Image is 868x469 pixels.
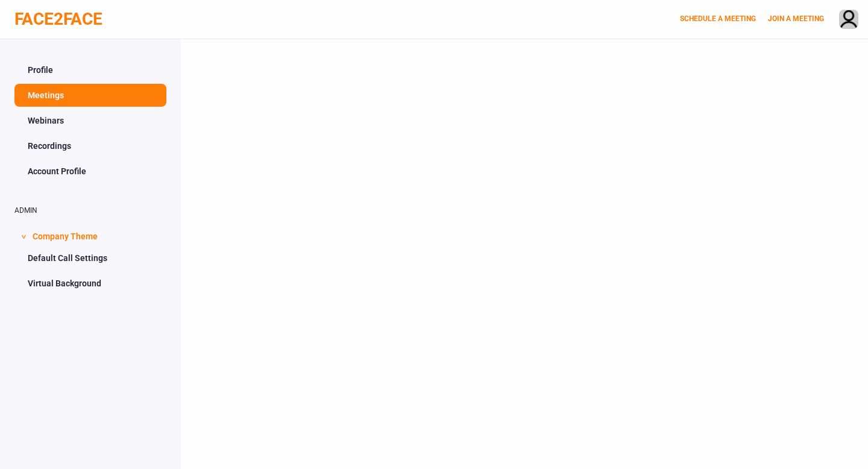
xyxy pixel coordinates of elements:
[17,234,30,239] span: >
[14,272,166,295] a: Virtual Background
[14,247,166,269] a: Default Call Settings
[680,14,756,23] a: SCHEDULE A MEETING
[14,9,102,29] a: FACE2FACE
[14,58,166,81] a: Profile
[14,207,166,215] h2: ADMIN
[33,224,98,247] span: Company Theme
[14,160,166,183] a: Account Profile
[768,14,824,23] a: JOIN A MEETING
[14,84,166,107] a: Meetings
[14,109,166,132] a: Webinars
[840,10,858,30] img: avatar.710606db.png
[14,134,166,157] a: Recordings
